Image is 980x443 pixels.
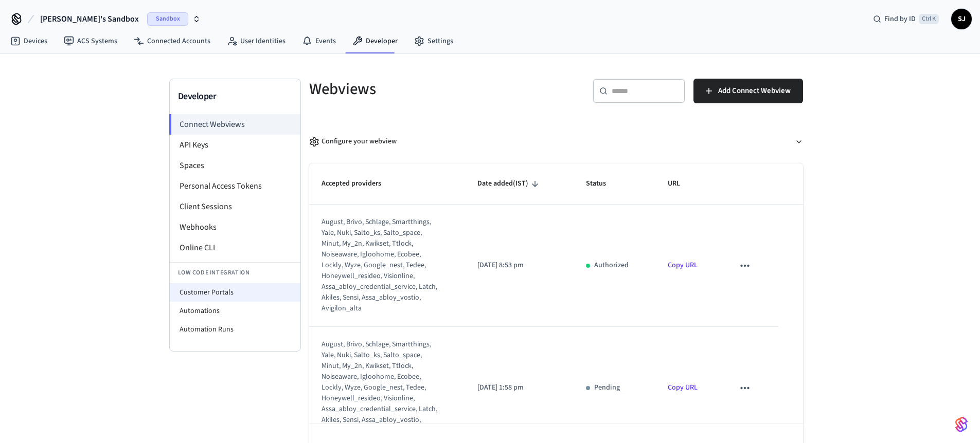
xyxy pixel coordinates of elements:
li: Personal Access Tokens [170,176,300,196]
li: Automations [170,302,300,320]
h5: Webviews [309,79,550,100]
span: [PERSON_NAME]'s Sandbox [40,13,139,25]
span: SJ [952,10,971,28]
span: Ctrl K [919,14,939,24]
li: Webhooks [170,217,300,237]
div: Find by IDCtrl K [865,10,947,28]
a: Settings [406,32,461,50]
img: SeamLogoGradient.69752ec5.svg [955,416,968,433]
li: Online CLI [170,237,300,258]
span: Status [586,176,619,192]
span: URL [668,176,693,192]
li: API Keys [170,135,300,155]
a: ACS Systems [56,32,126,50]
li: Spaces [170,155,300,176]
p: [DATE] 8:53 pm [477,260,561,271]
button: SJ [951,9,972,29]
p: [DATE] 1:58 pm [477,382,561,393]
li: Low Code Integration [170,262,300,283]
li: Client Sessions [170,196,300,217]
a: Devices [2,32,56,50]
div: august, brivo, schlage, smartthings, yale, nuki, salto_ks, salto_space, minut, my_2n, kwikset, tt... [322,339,440,436]
div: Configure your webview [309,136,397,147]
button: Add Connect Webview [693,79,803,103]
span: Date added(IST) [477,176,542,192]
button: Configure your webview [309,128,803,155]
h3: Developer [178,89,292,104]
li: Connect Webviews [169,114,300,135]
li: Automation Runs [170,320,300,339]
span: Add Connect Webview [718,84,791,98]
a: Copy URL [668,260,698,270]
a: Copy URL [668,382,698,393]
span: Accepted providers [322,176,395,192]
span: Find by ID [884,14,916,24]
a: Connected Accounts [126,32,219,50]
a: Developer [344,32,406,50]
a: Events [294,32,344,50]
p: Pending [594,382,620,393]
a: User Identities [219,32,294,50]
div: august, brivo, schlage, smartthings, yale, nuki, salto_ks, salto_space, minut, my_2n, kwikset, tt... [322,217,440,314]
span: Sandbox [147,12,188,26]
p: Authorized [594,260,629,271]
li: Customer Portals [170,283,300,302]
